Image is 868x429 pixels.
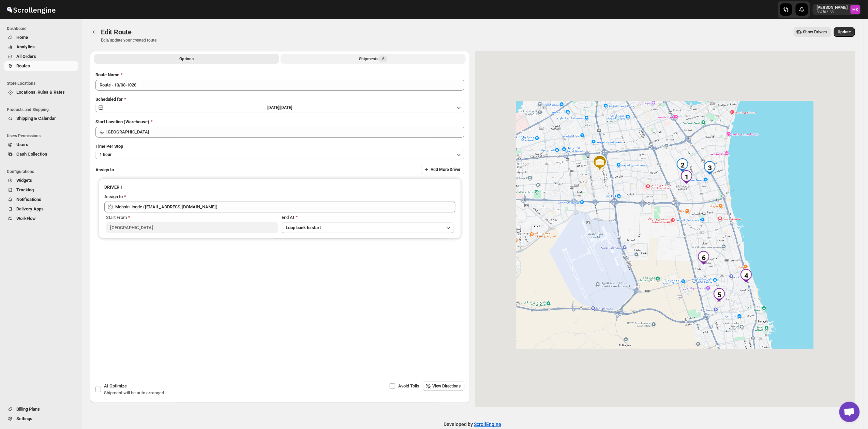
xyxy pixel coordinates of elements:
[95,80,464,91] input: Eg: Bengaluru Route
[95,103,464,112] button: [DATE]|[DATE]
[16,35,28,40] span: Home
[16,116,56,121] span: Shipping & Calendar
[16,187,34,192] span: Tracking
[4,140,78,149] button: Users
[4,114,78,123] button: Shipping & Calendar
[4,149,78,159] button: Cash Collection
[853,7,859,12] text: MK
[281,105,293,110] span: [DATE]
[817,5,848,10] p: [PERSON_NAME]
[382,56,385,62] span: 6
[4,176,78,185] button: Widgets
[7,81,78,86] span: Store Locations
[398,383,419,388] span: Avoid Tolls
[5,1,57,18] img: ScrollEngine
[101,28,132,36] span: Edit Route
[95,167,114,172] span: Assign to
[697,251,710,265] div: 6
[4,204,78,214] button: Delivery Apps
[95,144,123,149] span: Time Per Stop
[7,169,78,174] span: Configurations
[282,222,454,233] button: Loop back to start
[676,158,689,172] div: 2
[838,29,851,35] span: Update
[95,119,149,124] span: Start Location (Warehouse)
[359,55,387,62] div: Shipments
[16,63,30,68] span: Routes
[4,404,78,414] button: Billing Plans
[4,42,78,52] button: Analytics
[94,54,279,64] button: All Route Options
[834,27,855,37] button: Update
[16,178,32,183] span: Widgets
[4,61,78,71] button: Routes
[286,225,321,230] span: Loop back to start
[16,90,65,95] span: Locations, Rules & Rates
[474,422,502,427] a: ScrollEngine
[739,269,753,283] div: 4
[106,127,464,138] input: Search location
[16,152,47,157] span: Cash Collection
[421,165,464,174] button: Add More Driver
[180,56,194,62] span: Options
[4,214,78,223] button: WorkFlow
[16,407,40,412] span: Billing Plans
[7,133,78,139] span: Users Permissions
[95,97,123,102] span: Scheduled for
[7,107,78,112] span: Products and Shipping
[104,390,164,395] span: Shipment will be auto arranged
[431,167,460,172] span: Add More Driver
[703,161,717,175] div: 3
[7,26,78,31] span: Dashboard
[16,206,44,211] span: Delivery Apps
[817,10,848,14] p: 867f02-58
[100,152,111,157] span: 1 hour
[16,54,36,59] span: All Orders
[4,88,78,97] button: Locations, Rules & Rates
[95,72,119,77] span: Route Name
[851,5,860,14] span: Mostafa Khalifa
[16,142,28,147] span: Users
[104,193,123,200] div: Assign to
[4,185,78,195] button: Tracking
[813,4,861,15] button: User menu
[444,421,502,428] p: Developed by
[803,29,827,35] span: Show Drivers
[101,37,156,43] p: Edit/update your created route
[268,105,281,110] span: [DATE] |
[4,195,78,204] button: Notifications
[713,288,726,302] div: 5
[432,383,461,389] span: View Directions
[4,33,78,42] button: Home
[104,383,127,388] span: AI Optimize
[794,27,831,37] button: Show Drivers
[423,381,465,391] button: View Directions
[104,184,455,191] h3: DRIVER 1
[16,216,36,221] span: WorkFlow
[4,52,78,61] button: All Orders
[95,150,464,159] button: 1 hour
[4,414,78,424] button: Settings
[16,44,35,49] span: Analytics
[16,416,32,421] span: Settings
[115,202,455,212] input: Search assignee
[839,402,860,422] a: دردشة مفتوحة
[282,214,454,221] div: End At
[106,215,127,220] span: Start From
[16,197,41,202] span: Notifications
[90,66,470,319] div: All Route Options
[90,27,100,37] button: Routes
[680,170,693,184] div: 1
[281,54,466,64] button: Selected Shipments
